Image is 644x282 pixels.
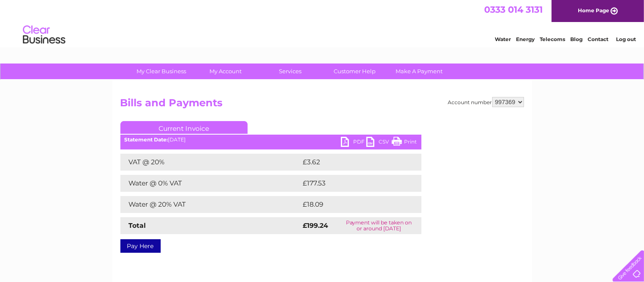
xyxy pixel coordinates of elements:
[126,64,196,79] a: My Clear Business
[129,221,146,229] strong: Total
[337,217,421,234] td: Payment will be taken on or around [DATE]
[120,121,248,134] a: Current Invoice
[366,137,392,149] a: CSV
[122,5,523,41] div: Clear Business is a trading name of Verastar Limited (registered in [GEOGRAPHIC_DATA] No. 3667643...
[392,137,417,149] a: Print
[301,196,404,213] td: £18.09
[191,64,261,79] a: My Account
[495,36,511,42] a: Water
[448,97,524,107] div: Account number
[125,136,168,143] b: Statement Date:
[255,64,325,79] a: Services
[516,36,535,42] a: Energy
[22,22,66,48] img: logo.png
[320,64,390,79] a: Customer Help
[540,36,565,42] a: Telecoms
[588,36,608,42] a: Contact
[301,154,401,171] td: £3.62
[120,239,161,253] a: Pay Here
[341,137,366,149] a: PDF
[301,175,405,192] td: £177.53
[570,36,583,42] a: Blog
[120,154,301,171] td: VAT @ 20%
[484,4,543,15] a: 0333 014 3131
[120,196,301,213] td: Water @ 20% VAT
[616,36,636,42] a: Log out
[120,97,524,113] h2: Bills and Payments
[120,137,421,143] div: [DATE]
[303,221,329,229] strong: £199.24
[120,175,301,192] td: Water @ 0% VAT
[384,64,454,79] a: Make A Payment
